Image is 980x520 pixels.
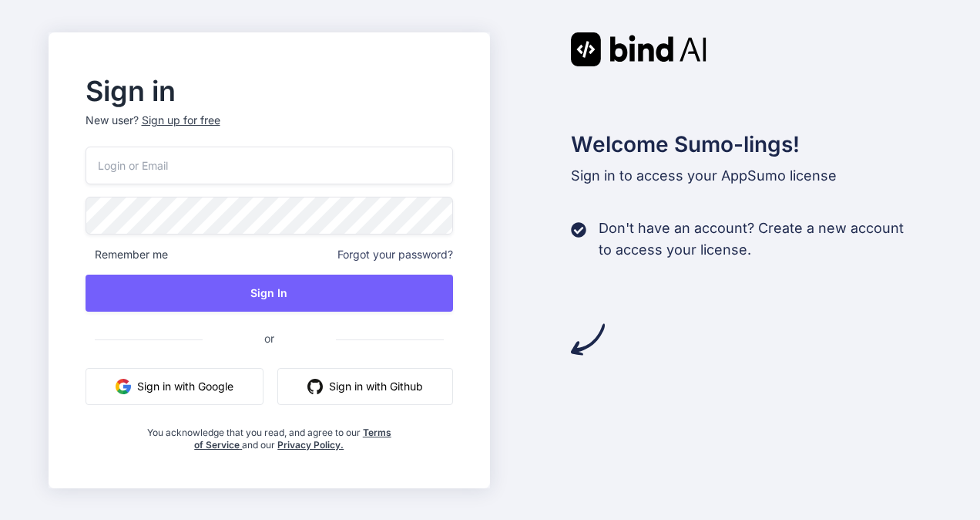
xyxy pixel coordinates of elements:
p: New user? [86,113,454,147]
button: Sign In [86,275,454,312]
span: Remember me [86,247,168,262]
span: Forgot your password? [337,247,453,262]
img: Bind AI logo [571,32,706,66]
div: You acknowledge that you read, and agree to our and our [146,417,391,451]
p: Don't have an account? Create a new account to access your license. [599,218,904,261]
h2: Sign in [86,79,454,103]
h2: Welcome Sumo-lings! [571,128,932,160]
img: github [307,379,323,394]
div: Sign up for free [142,113,220,128]
button: Sign in with Github [277,368,453,405]
input: Login or Email [86,147,454,184]
img: google [116,379,131,394]
p: Sign in to access your AppSumo license [571,165,932,187]
a: Privacy Policy. [277,439,344,451]
img: arrow [571,322,605,356]
span: or [203,319,336,357]
a: Terms of Service [194,427,391,451]
button: Sign in with Google [86,368,263,405]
